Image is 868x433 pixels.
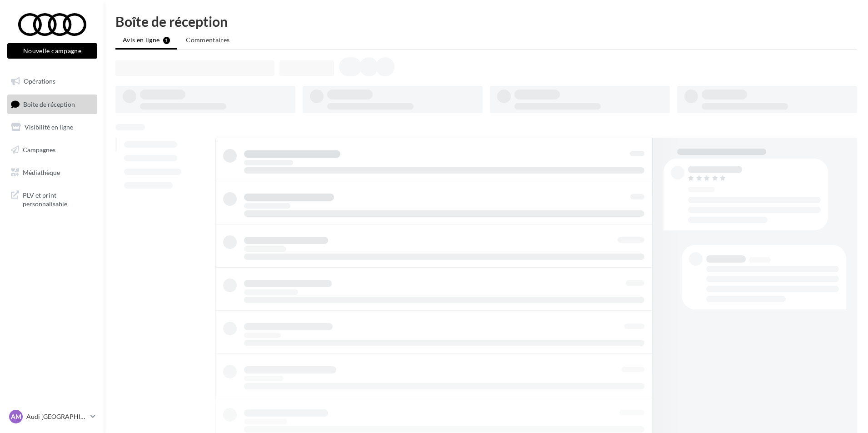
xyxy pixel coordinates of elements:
[5,72,99,91] a: Opérations
[23,100,75,108] span: Boîte de réception
[5,118,99,137] a: Visibilité en ligne
[5,163,99,182] a: Médiathèque
[23,189,94,209] span: PLV et print personnalisable
[11,412,21,421] span: AM
[25,123,73,131] span: Visibilité en ligne
[26,412,87,421] p: Audi [GEOGRAPHIC_DATA]
[7,408,97,425] a: AM Audi [GEOGRAPHIC_DATA]
[23,146,55,154] span: Campagnes
[186,36,229,44] span: Commentaires
[23,168,60,176] span: Médiathèque
[5,140,99,159] a: Campagnes
[7,43,97,59] button: Nouvelle campagne
[24,77,55,85] span: Opérations
[5,95,99,114] a: Boîte de réception
[115,15,857,28] div: Boîte de réception
[5,185,99,212] a: PLV et print personnalisable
